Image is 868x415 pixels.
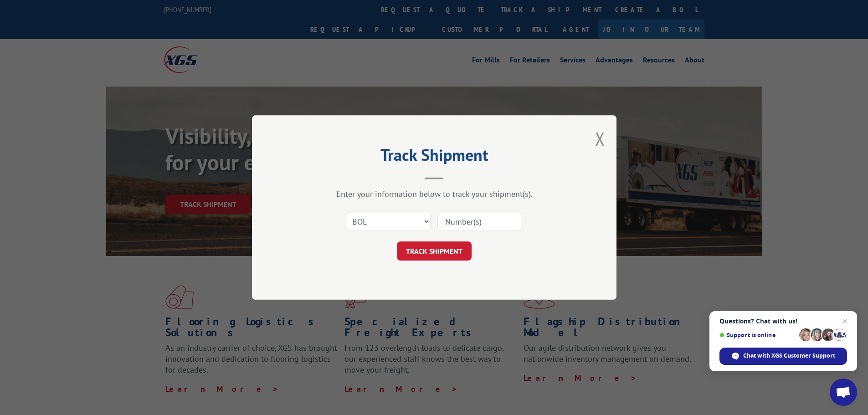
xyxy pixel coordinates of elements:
span: Chat with XGS Customer Support [719,348,847,365]
span: Questions? Chat with us! [719,318,847,325]
div: Enter your information below to track your shipment(s). [298,189,571,199]
a: Open chat [830,379,857,406]
button: TRACK SHIPMENT [397,241,472,261]
h2: Track Shipment [298,149,571,166]
span: Support is online [719,332,796,338]
button: Close modal [595,127,605,151]
span: Chat with XGS Customer Support [743,352,835,360]
input: Number(s) [437,212,521,231]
